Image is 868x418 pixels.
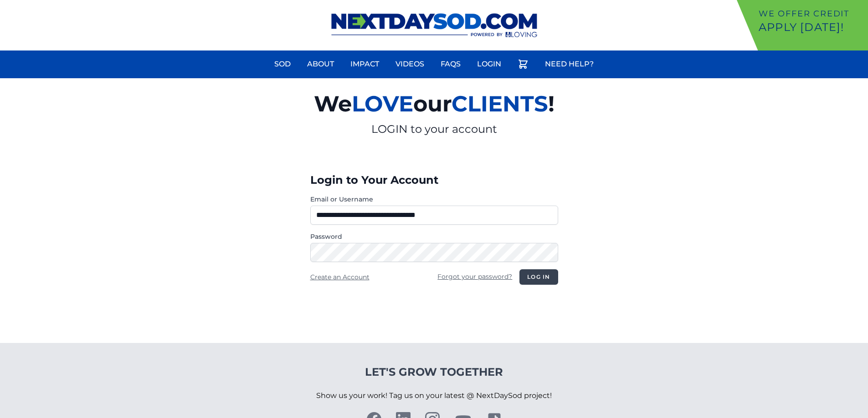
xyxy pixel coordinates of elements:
[208,86,660,122] h2: We our !
[352,91,413,117] span: LOVE
[759,20,864,35] p: Apply [DATE]!
[269,53,296,75] a: Sod
[519,269,558,285] button: Log in
[310,273,370,281] a: Create an Account
[435,53,466,75] a: FAQs
[539,53,599,75] a: Need Help?
[759,7,864,20] p: We offer Credit
[390,53,430,75] a: Videos
[310,173,558,187] h3: Login to Your Account
[302,53,339,75] a: About
[472,53,507,75] a: Login
[310,195,558,204] label: Email or Username
[345,53,385,75] a: Impact
[452,91,548,117] span: CLIENTS
[208,122,660,136] p: LOGIN to your account
[316,365,552,379] h4: Let's Grow Together
[310,232,558,241] label: Password
[316,379,552,412] p: Show us your work! Tag us on your latest @ NextDaySod project!
[437,272,512,281] a: Forgot your password?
